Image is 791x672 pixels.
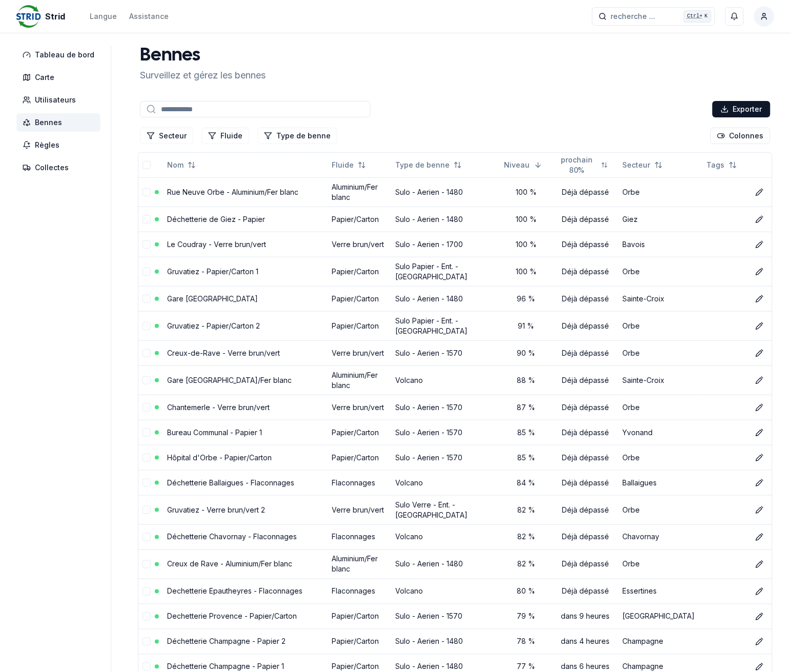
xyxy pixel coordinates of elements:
div: 100 % [504,214,549,225]
td: Orbe [619,395,703,420]
div: 77 % [504,662,549,672]
span: Tableau de bord [35,50,94,60]
a: Chantemerle - Verre brun/vert [167,403,270,412]
button: select-row [143,268,151,276]
button: select-row [143,506,151,514]
a: Bennes [16,113,105,132]
button: select-row [143,429,151,437]
div: Déjà dépassé [557,427,615,438]
div: Déjà dépassé [557,294,615,304]
a: Carte [16,68,105,87]
td: Orbe [619,177,703,207]
td: Sulo - Aerien - 1480 [391,177,500,207]
div: 96 % [504,294,549,304]
a: Déchetterie Ballaigues - Flaconnages [167,478,294,487]
a: Rue Neuve Orbe - Aluminium/Fer blanc [167,188,298,196]
td: Papier/Carton [328,257,391,286]
a: Dechetterie Provence - Papier/Carton [167,612,297,621]
td: Aluminium/Fer blanc [328,549,391,579]
td: Sulo - Aerien - 1700 [391,232,500,257]
a: Tableau de bord [16,46,105,64]
span: Secteur [623,160,651,170]
div: Déjà dépassé [557,321,615,331]
span: recherche ... [611,11,656,22]
a: Gare [GEOGRAPHIC_DATA] [167,294,258,303]
button: select-row [143,295,151,303]
td: Sulo Papier - Ent. - [GEOGRAPHIC_DATA] [391,311,500,340]
td: Papier/Carton [328,311,391,340]
div: dans 6 heures [557,662,615,672]
button: select-row [143,403,151,412]
span: Collectes [35,162,69,173]
td: Sulo - Aerien - 1480 [391,286,500,311]
button: Not sorted. Click to sort ascending. [617,157,669,173]
td: Sulo - Aerien - 1570 [391,340,500,365]
td: Ballaigues [619,470,703,495]
div: 85 % [504,427,549,438]
td: Verre brun/vert [328,495,391,524]
td: Sulo - Aerien - 1570 [391,395,500,420]
button: Filtrer les lignes [257,128,337,144]
div: Déjà dépassé [557,187,615,197]
button: Not sorted. Click to sort ascending. [551,157,615,173]
div: 88 % [504,375,549,385]
td: Sulo - Aerien - 1570 [391,445,500,470]
td: Champagne [619,629,703,654]
button: select-row [143,376,151,384]
td: Sulo Papier - Ent. - [GEOGRAPHIC_DATA] [391,257,500,286]
td: Verre brun/vert [328,340,391,365]
td: Volcano [391,579,500,604]
td: Sulo - Aerien - 1570 [391,604,500,629]
button: Langue [90,10,117,23]
button: select-row [143,188,151,196]
button: Not sorted. Click to sort ascending. [161,157,202,173]
p: Surveillez et gérez les bennes [140,68,266,83]
td: Essertines [619,579,703,604]
a: Creux-de-Rave - Verre brun/vert [167,349,280,357]
div: Déjà dépassé [557,559,615,569]
div: Déjà dépassé [557,478,615,488]
button: select-row [143,533,151,541]
button: select-row [143,560,151,568]
td: Papier/Carton [328,629,391,654]
td: Papier/Carton [328,604,391,629]
div: Déjà dépassé [557,375,615,385]
div: Déjà dépassé [557,532,615,542]
td: Sulo - Aerien - 1480 [391,549,500,579]
td: Flaconnages [328,470,391,495]
a: Creux de Rave - Aluminium/Fer blanc [167,560,292,568]
a: Assistance [129,10,169,23]
a: Strid [16,10,69,23]
img: Strid Logo [16,4,41,29]
a: Déchetterie Champagne - Papier 2 [167,637,286,646]
button: Filtrer les lignes [140,128,193,144]
div: 84 % [504,478,549,488]
div: 91 % [504,321,549,331]
button: select-row [143,479,151,487]
a: Déchetterie Champagne - Papier 1 [167,662,284,671]
td: Flaconnages [328,579,391,604]
td: Papier/Carton [328,420,391,445]
a: Collectes [16,158,105,177]
span: Bennes [35,117,62,128]
button: Not sorted. Click to sort ascending. [326,157,372,173]
div: dans 4 heures [557,637,615,647]
a: Bureau Communal - Papier 1 [167,428,262,437]
button: select-row [143,215,151,223]
a: Règles [16,136,105,154]
td: Orbe [619,495,703,524]
a: Gruvatiez - Verre brun/vert 2 [167,505,265,514]
span: Règles [35,140,59,150]
button: select-row [143,638,151,646]
div: 100 % [504,187,549,197]
a: Le Coudray - Verre brun/vert [167,240,266,249]
button: Exporter [713,101,770,117]
button: Cocher les colonnes [711,128,770,144]
td: Orbe [619,311,703,340]
td: Papier/Carton [328,286,391,311]
div: Déjà dépassé [557,453,615,463]
button: Filtrer les lignes [201,128,249,144]
div: 100 % [504,239,549,250]
div: Déjà dépassé [557,348,615,358]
